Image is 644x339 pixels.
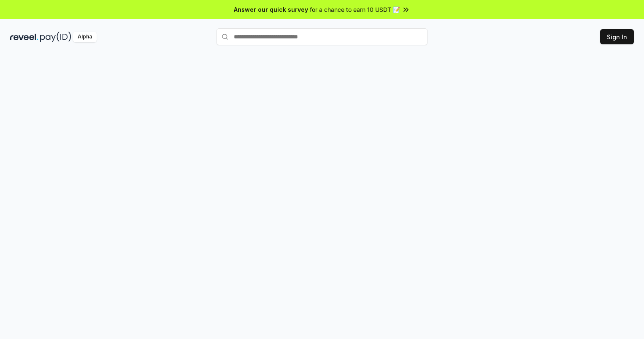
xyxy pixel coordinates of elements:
span: for a chance to earn 10 USDT 📝 [310,5,400,14]
img: reveel_dark [10,32,38,42]
button: Sign In [600,29,634,44]
span: Answer our quick survey [234,5,308,14]
img: pay_id [40,32,71,42]
div: Alpha [73,32,97,42]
